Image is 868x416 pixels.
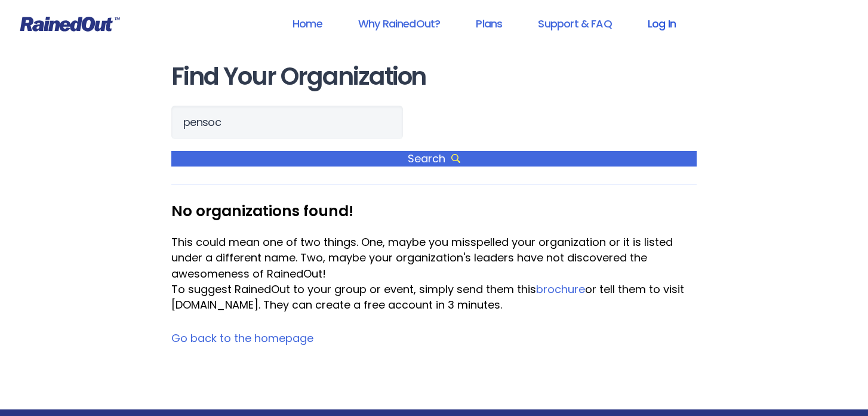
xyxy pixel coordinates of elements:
a: Home [277,10,338,37]
a: Go back to the homepage [171,331,313,346]
a: Why RainedOut? [343,10,456,37]
a: Plans [460,10,518,37]
a: Log In [632,10,691,37]
span: Search [171,151,697,167]
input: Search Orgs… [171,106,403,139]
h1: Find Your Organization [171,63,697,90]
div: This could mean one of two things. One, maybe you misspelled your organization or it is listed un... [171,235,697,281]
a: brochure [536,282,585,297]
a: Support & FAQ [522,10,627,37]
div: To suggest RainedOut to your group or event, simply send them this or tell them to visit [DOMAIN_... [171,282,697,313]
h3: No organizations found! [171,203,697,219]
